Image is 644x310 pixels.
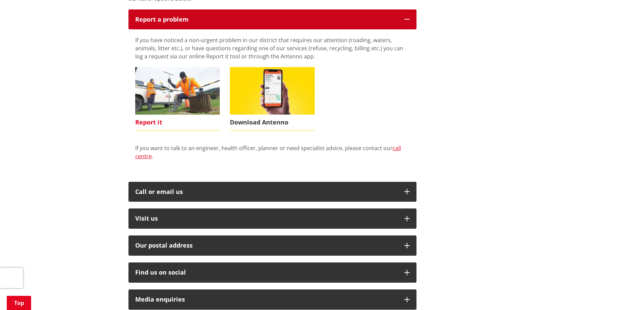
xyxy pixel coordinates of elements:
iframe: Messenger Launcher [613,282,637,306]
h2: Our postal address [135,242,398,249]
a: Download Antenno [230,67,315,130]
span: Report it [135,115,220,130]
a: Top [7,296,31,310]
p: Report a problem [135,16,398,23]
button: Find us on social [128,262,416,283]
img: Report it [135,67,220,115]
button: Visit us [128,208,416,229]
button: Report a problem [128,9,416,30]
button: Our postal address [128,235,416,256]
button: Call or email us [128,182,416,202]
div: Find us on social [135,269,398,276]
p: Visit us [135,215,398,222]
span: If you have noticed a non-urgent problem in our district that requires our attention (roading, wa... [135,36,403,60]
a: call centre [135,144,401,160]
div: Call or email us [135,189,398,195]
span: Download Antenno [230,115,315,130]
div: If you want to talk to an engineer, health officer, planner or need specialist advice, please con... [135,144,410,168]
div: Media enquiries [135,296,398,303]
button: Media enquiries [128,289,416,310]
img: Antenno [230,67,315,115]
a: Report it [135,67,220,130]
